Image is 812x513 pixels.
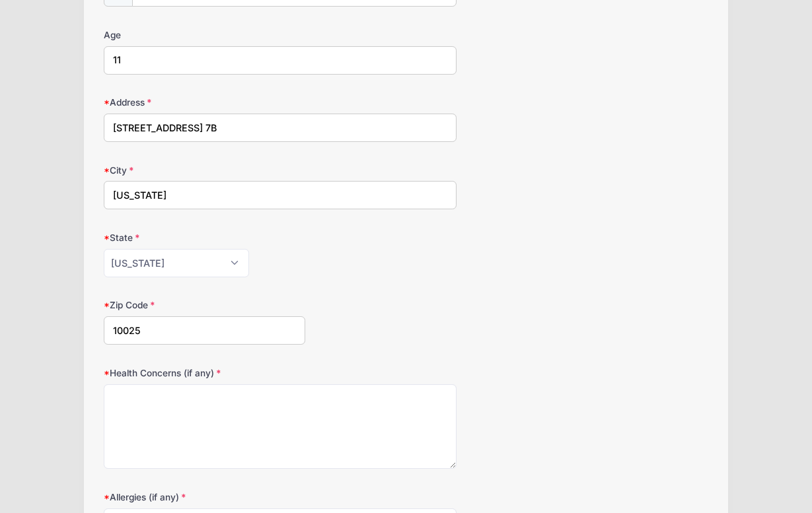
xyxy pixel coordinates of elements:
label: Age [104,28,305,42]
label: Zip Code [104,298,305,312]
label: Address [104,96,305,109]
input: xxxxx [104,316,305,345]
label: Health Concerns (if any) [104,366,305,380]
label: City [104,164,305,177]
label: State [104,231,305,244]
label: Allergies (if any) [104,491,305,504]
